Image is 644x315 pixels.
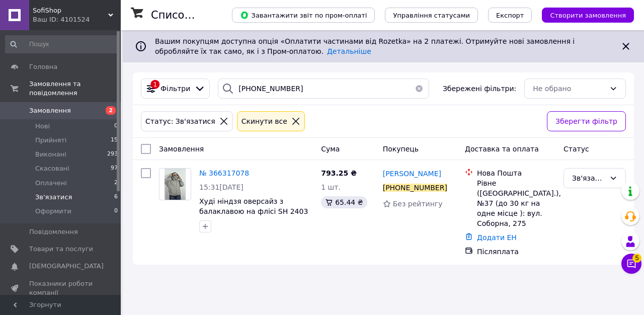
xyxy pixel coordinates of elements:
span: Cума [321,145,340,153]
div: Cкинути все [239,116,289,127]
span: Фільтри [160,84,190,94]
span: SofiShop [33,6,108,15]
span: 15 [111,136,118,145]
button: Експорт [488,8,532,23]
span: Замовлення [159,145,204,153]
span: 793.25 ₴ [321,169,357,177]
div: Ваш ID: 4101524 [33,15,121,24]
span: 1 шт. [321,183,341,191]
span: Управління статусами [393,12,470,19]
span: Збережені фільтри: [443,84,516,94]
span: Експорт [496,12,524,19]
span: 293 [107,150,118,159]
input: Пошук [5,35,119,53]
div: Післяплата [477,247,555,257]
span: Товари та послуги [29,245,93,254]
span: [PERSON_NAME] [383,170,441,178]
span: Статус [563,145,589,153]
a: № 366317078 [199,169,249,177]
span: 2 [106,106,116,115]
span: 0 [114,207,118,216]
a: Детальніше [327,47,371,55]
span: Оформити [35,207,71,216]
a: Додати ЕН [477,233,517,242]
span: Повідомлення [29,227,78,237]
a: [PERSON_NAME] [383,169,441,179]
a: Створити замовлення [532,11,634,19]
span: Нові [35,122,50,131]
button: Очистить [409,78,429,99]
h1: Список замовлень [151,9,253,21]
span: Покупець [383,145,419,153]
button: Управління статусами [385,8,478,23]
div: Не обрано [533,83,605,94]
span: Оплачені [35,179,67,188]
a: Худі ніндзя оверсайз з балаклавою на флісі SH 2403 Сірий [199,197,308,225]
button: Зберегти фільтр [547,111,626,131]
div: Зв'язатися [572,173,605,184]
span: 15:31[DATE] [199,183,244,191]
button: Чат з покупцем5 [621,254,641,274]
div: [PHONE_NUMBER] [383,184,447,192]
input: Пошук за номером замовлення, ПІБ покупця, номером телефону, Email, номером накладної [218,78,429,99]
div: Статус: Зв'язатися [143,116,217,127]
span: Створити замовлення [550,12,626,19]
button: Завантажити звіт по пром-оплаті [232,8,375,23]
div: Рівне ([GEOGRAPHIC_DATA].), №37 (до 30 кг на одне місце ): вул. Соборна, 275 [477,178,555,228]
span: 2 [114,179,118,188]
span: Доставка та оплата [465,145,539,153]
span: Прийняті [35,136,66,145]
button: Створити замовлення [542,8,634,23]
img: Фото товару [165,169,185,200]
span: Виконані [35,150,66,159]
span: Замовлення [29,106,71,115]
span: Зберегти фільтр [555,116,617,127]
span: 5 [632,254,641,263]
span: [DEMOGRAPHIC_DATA] [29,262,104,271]
span: Завантажити звіт по пром-оплаті [240,11,367,20]
span: Показники роботи компанії [29,279,93,297]
div: 65.44 ₴ [321,196,367,208]
span: 97 [111,164,118,173]
span: Без рейтингу [393,200,443,208]
span: Замовлення та повідомлення [29,80,121,98]
span: 6 [114,193,118,202]
span: Зв'язатися [35,193,72,202]
span: Скасовані [35,164,69,173]
span: Головна [29,62,57,71]
div: Нова Пошта [477,168,555,178]
a: Фото товару [159,168,191,200]
span: Вашим покупцям доступна опція «Оплатити частинами від Rozetka» на 2 платежі. Отримуйте нові замов... [155,37,575,55]
span: 0 [114,122,118,131]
